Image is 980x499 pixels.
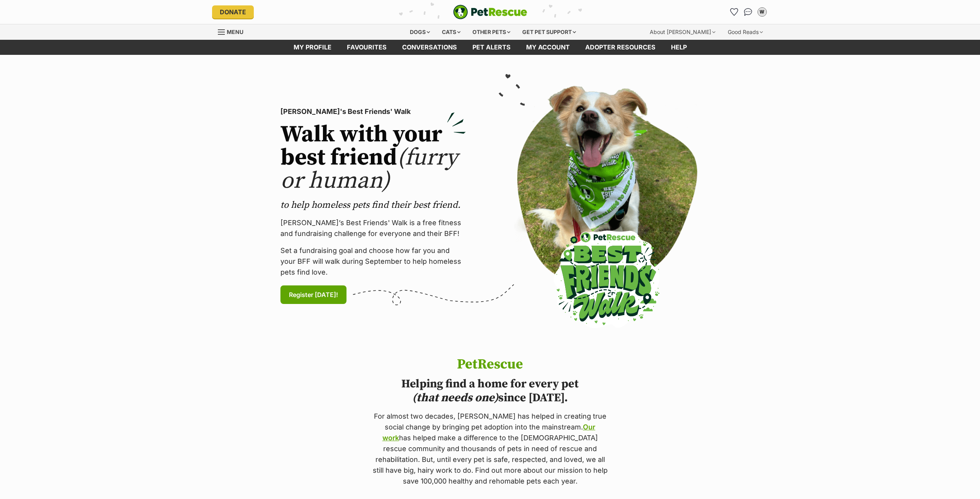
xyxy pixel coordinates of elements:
[371,357,609,372] h1: PetRescue
[212,5,254,19] a: Donate
[728,6,741,18] a: Favourites
[280,199,466,211] p: to help homeless pets find their best friend.
[280,217,466,239] p: [PERSON_NAME]’s Best Friends' Walk is a free fitness and fundraising challenge for everyone and t...
[744,8,752,16] img: chat-41dd97257d64d25036548639549fe6c8038ab92f7586957e7f3b1b290dea8141.svg
[518,40,577,55] a: My account
[227,29,243,35] span: Menu
[394,40,465,55] a: conversations
[371,377,609,405] h2: Helping find a home for every pet since [DATE].
[644,24,721,40] div: About [PERSON_NAME]
[467,24,516,40] div: Other pets
[742,6,754,18] a: Conversations
[728,6,768,18] ul: Account quick links
[286,40,339,55] a: My profile
[663,40,695,55] a: Help
[756,6,768,18] button: My account
[280,143,458,195] span: (furry or human)
[280,245,466,278] p: Set a fundraising goal and choose how far you and your BFF will walk during September to help hom...
[280,285,346,304] a: Register [DATE]!
[465,40,518,55] a: Pet alerts
[412,390,498,405] i: (that needs one)
[453,5,527,19] a: PetRescue
[404,24,435,40] div: Dogs
[517,24,581,40] div: Get pet support
[453,5,527,19] img: logo-e224e6f780fb5917bec1dbf3a21bbac754714ae5b6737aabdf751b685950b380.svg
[339,40,394,55] a: Favourites
[289,290,338,299] span: Register [DATE]!
[280,106,466,117] p: [PERSON_NAME]'s Best Friends' Walk
[577,40,663,55] a: Adopter resources
[758,8,766,16] div: W
[218,24,249,38] a: Menu
[280,123,466,193] h2: Walk with your best friend
[722,24,768,40] div: Good Reads
[436,24,466,40] div: Cats
[371,411,609,487] p: For almost two decades, [PERSON_NAME] has helped in creating true social change by bringing pet a...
